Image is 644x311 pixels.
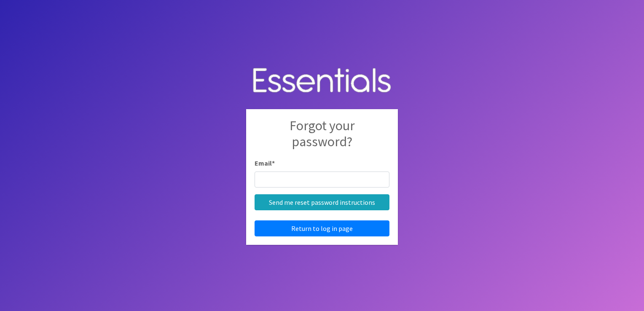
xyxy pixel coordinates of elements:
abbr: required [272,159,275,167]
img: Human Essentials [246,59,398,103]
label: Email [255,158,275,168]
input: Send me reset password instructions [255,194,389,210]
h2: Forgot your password? [255,118,389,158]
a: Return to log in page [255,220,389,236]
